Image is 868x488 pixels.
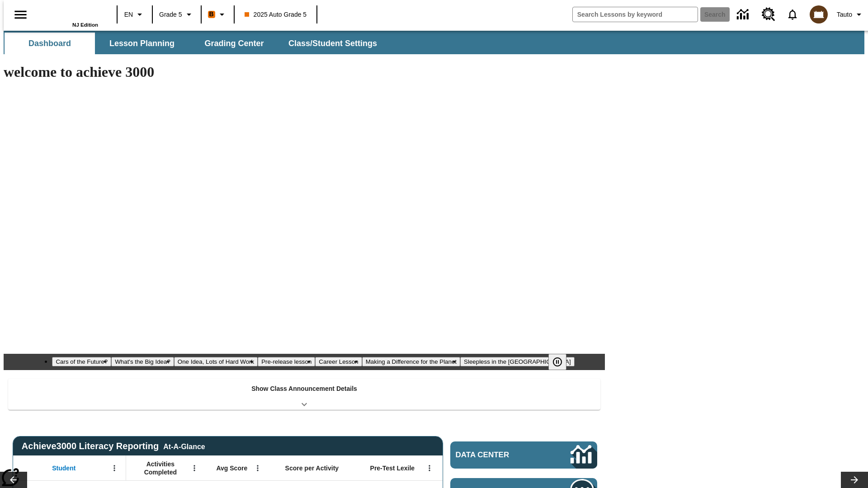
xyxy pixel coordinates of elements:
[209,9,214,20] span: B
[841,472,868,488] button: Lesson carousel, Next
[7,1,34,28] button: Open side menu
[450,441,597,469] a: Data Center
[245,10,307,19] span: 2025 Auto Grade 5
[251,461,264,475] button: Open Menu
[5,33,95,54] button: Dashboard
[52,357,111,366] button: Slide 1 Cars of the Future?
[756,2,781,27] a: Resource Center, Will open in new tab
[833,6,868,23] button: Profile/Settings
[548,354,566,370] button: Pause
[4,31,864,54] div: SubNavbar
[460,357,575,366] button: Slide 7 Sleepless in the Animal Kingdom
[315,357,362,366] button: Slide 5 Career Lesson
[204,38,264,49] span: Grading Center
[285,464,339,472] span: Score per Activity
[111,357,174,366] button: Slide 2 What's the Big Idea?
[362,357,460,366] button: Slide 6 Making a Difference for the Planet
[174,357,258,366] button: Slide 3 One Idea, Lots of Hard Work
[28,38,71,49] span: Dashboard
[188,461,201,475] button: Open Menu
[370,464,415,472] span: Pre-Test Lexile
[258,357,315,366] button: Slide 4 Pre-release lesson
[120,6,149,23] button: Language: EN, Select a language
[216,464,247,472] span: Avg Score
[159,10,182,19] span: Grade 5
[131,460,190,476] span: Activities Completed
[163,441,205,451] div: At-A-Glance
[4,33,385,54] div: SubNavbar
[251,384,357,394] p: Show Class Announcement Details
[804,3,833,26] button: Select a new avatar
[4,64,605,80] h1: welcome to achieve 3000
[837,10,852,19] span: Tauto
[423,461,436,475] button: Open Menu
[810,5,828,23] img: avatar image
[8,379,600,410] div: Show Class Announcement Details
[52,464,75,472] span: Student
[22,441,205,451] span: Achieve3000 Literacy Reporting
[731,2,756,27] a: Data Center
[156,6,198,23] button: Grade: Grade 5, Select a grade
[548,354,576,370] div: Pause
[573,7,698,22] input: search field
[189,33,279,54] button: Grading Center
[124,10,133,19] span: EN
[109,38,175,49] span: Lesson Planning
[39,4,98,22] a: Home
[72,22,98,28] span: NJ Edition
[288,38,377,49] span: Class/Student Settings
[97,33,187,54] button: Lesson Planning
[781,3,804,26] a: Notifications
[204,6,231,23] button: Boost Class color is orange. Change class color
[456,450,540,460] span: Data Center
[108,461,121,475] button: Open Menu
[39,3,98,28] div: Home
[281,33,384,54] button: Class/Student Settings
